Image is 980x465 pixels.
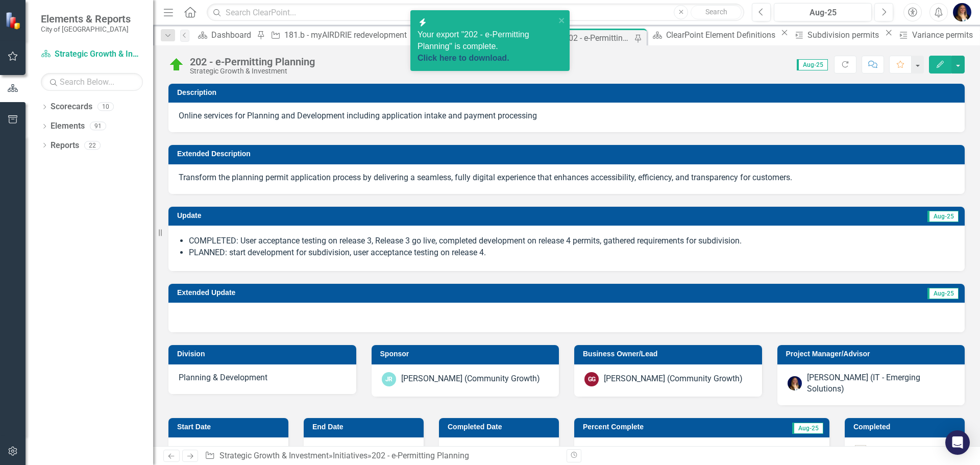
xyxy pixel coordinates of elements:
span: Your export "202 - e-Permitting Planning" is complete. [418,30,555,64]
img: Erin Busby [788,376,802,390]
div: 181.b - myAIRDRIE redevelopment [284,29,410,41]
div: Open Intercom Messenger [945,430,970,455]
input: Search ClearPoint... [207,4,744,21]
h3: Description [177,89,960,96]
h3: Division [177,350,351,358]
img: ClearPoint Strategy [4,11,23,30]
div: 202 - e-Permitting Planning [190,56,315,67]
span: Elements & Reports [41,13,131,25]
a: Elements [51,120,85,132]
h3: Completed [853,423,960,431]
p: Transform the planning permit application process by delivering a seamless, fully digital experie... [179,172,954,184]
a: Variance permits [895,29,976,41]
a: Scorecards [51,101,92,113]
h3: Completed Date [448,423,554,431]
a: Dashboard [194,29,254,41]
h3: Sponsor [380,350,554,358]
div: [PERSON_NAME] (Community Growth) [401,373,540,385]
h3: Percent Complete [583,423,741,431]
div: 91 [90,122,106,131]
span: Aug-25 [927,288,959,299]
a: 181.b - myAIRDRIE redevelopment [267,29,409,41]
span: [DATE] [179,446,203,455]
div: [PERSON_NAME] (IT - Emerging Solutions) [807,372,955,396]
div: Strategic Growth & Investment [190,67,315,75]
input: Search Below... [41,73,143,91]
div: Aug-25 [777,7,868,19]
div: Subdivision permits [807,29,882,41]
small: City of [GEOGRAPHIC_DATA] [41,25,131,33]
li: COMPLETED: User acceptance testing on release 3, Release 3 go live, completed development on rele... [189,235,954,247]
div: ClearPoint Element Definitions [666,29,778,41]
div: Variance permits [912,29,976,41]
div: 202 - e-Permitting Planning [564,32,631,44]
a: Subdivision permits [791,29,882,41]
a: Strategic Growth & Investment [41,48,143,60]
span: [DATE] [314,446,338,455]
button: close [558,14,566,26]
div: JR [382,372,396,386]
span: Online services for Planning and Development including application intake and payment processing [179,111,537,120]
div: Dashboard [211,29,254,41]
h3: End Date [312,423,419,431]
span: Aug-25 [797,59,828,70]
a: Strategic Growth & Investment [219,451,329,460]
li: PLANNED: start development for subdivision, user acceptance testing on release 4. [189,247,954,259]
div: [PERSON_NAME] (Community Growth) [604,373,743,385]
h3: Extended Description [177,150,960,158]
span: Search [705,8,727,16]
h3: Project Manager/Advisor [786,350,960,358]
a: Reports [51,140,79,152]
span: Aug-25 [927,211,959,222]
div: 22 [84,141,101,150]
div: 202 - e-Permitting Planning [372,451,469,460]
span: Aug-25 [792,423,823,434]
img: On Target [168,57,185,73]
h3: Extended Update [177,289,681,297]
div: » » [205,450,559,462]
button: Aug-25 [774,3,872,21]
span: Planning & Development [179,373,267,382]
h3: Business Owner/Lead [583,350,757,358]
h3: Update [177,212,513,219]
h3: Start Date [177,423,283,431]
a: ClearPoint Element Definitions [649,29,778,41]
div: GG [584,372,599,386]
a: Initiatives [333,451,367,460]
div: 10 [97,103,114,111]
img: Erin Busby [953,3,971,21]
a: Click here to download. [418,54,509,62]
button: Search [691,5,742,19]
